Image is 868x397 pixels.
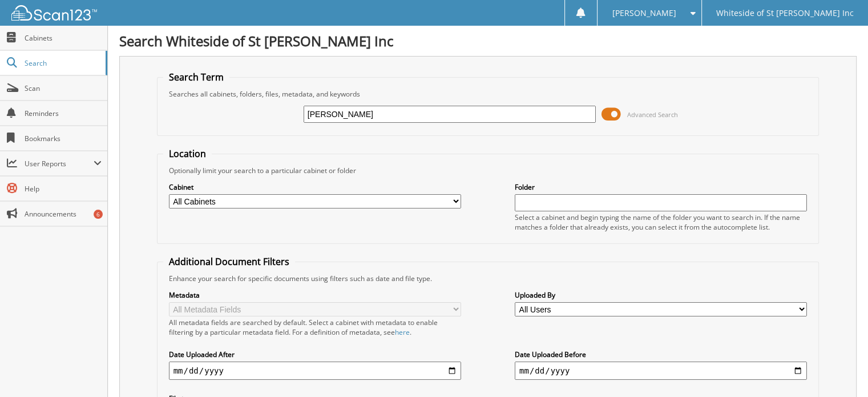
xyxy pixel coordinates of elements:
[169,290,461,300] label: Metadata
[119,31,857,50] h1: Search Whiteside of St [PERSON_NAME] Inc
[395,327,410,337] a: here
[25,83,102,93] span: Scan
[716,10,854,17] span: Whiteside of St [PERSON_NAME] Inc
[169,318,461,337] div: All metadata fields are searched by default. Select a cabinet with metadata to enable filtering b...
[25,184,102,194] span: Help
[25,159,94,169] span: User Reports
[163,255,295,268] legend: Additional Document Filters
[94,210,103,219] div: 6
[515,212,807,232] div: Select a cabinet and begin typing the name of the folder you want to search in. If the name match...
[25,33,102,43] span: Cabinets
[612,10,676,17] span: [PERSON_NAME]
[11,5,97,21] img: scan123-logo-white.svg
[515,362,807,380] input: end
[627,110,678,119] span: Advanced Search
[25,134,102,143] span: Bookmarks
[515,290,807,300] label: Uploaded By
[169,182,461,192] label: Cabinet
[25,109,102,118] span: Reminders
[25,58,100,68] span: Search
[25,209,102,219] span: Announcements
[163,147,212,160] legend: Location
[169,362,461,380] input: start
[163,71,229,83] legend: Search Term
[163,274,813,283] div: Enhance your search for specific documents using filters such as date and file type.
[515,182,807,192] label: Folder
[163,89,813,99] div: Searches all cabinets, folders, files, metadata, and keywords
[515,350,807,359] label: Date Uploaded Before
[163,166,813,175] div: Optionally limit your search to a particular cabinet or folder
[169,350,461,359] label: Date Uploaded After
